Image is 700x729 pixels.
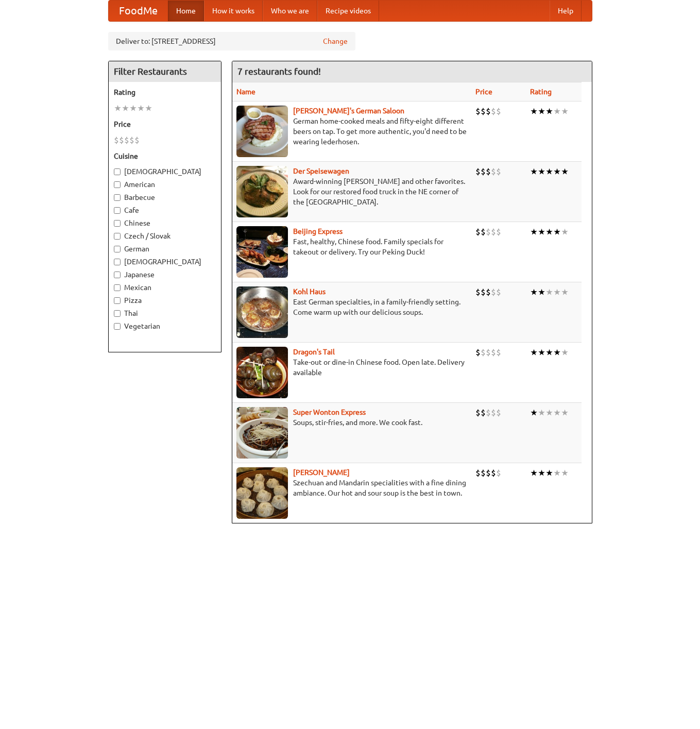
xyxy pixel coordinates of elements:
[236,286,288,338] img: kohlhaus.jpg
[114,151,216,161] h5: Cuisine
[293,227,343,235] a: Beijing Express
[114,246,121,252] input: German
[114,231,216,241] label: Czech / Slovak
[114,103,122,114] li: ★
[481,106,486,117] li: $
[134,134,140,146] li: $
[561,467,569,479] li: ★
[236,417,467,428] p: Soups, stir-fries, and more. We cook fast.
[538,166,545,177] li: ★
[496,347,501,358] li: $
[491,347,496,358] li: $
[561,226,569,238] li: ★
[114,284,121,291] input: Mexican
[293,287,326,296] a: Kohl Haus
[293,167,349,175] a: Der Speisewagen
[545,407,553,418] li: ★
[114,179,216,190] label: American
[486,286,491,298] li: $
[293,408,366,416] a: Super Wonton Express
[114,168,121,175] input: [DEMOGRAPHIC_DATA]
[114,220,121,227] input: Chinese
[137,103,145,114] li: ★
[550,1,582,21] a: Help
[496,286,501,298] li: $
[109,1,168,21] a: FoodMe
[553,226,561,238] li: ★
[553,467,561,479] li: ★
[486,226,491,238] li: $
[114,259,121,265] input: [DEMOGRAPHIC_DATA]
[323,36,348,46] a: Change
[561,286,569,298] li: ★
[496,407,501,418] li: $
[114,282,216,293] label: Mexican
[491,106,496,117] li: $
[530,286,538,298] li: ★
[236,166,288,217] img: speisewagen.jpg
[553,106,561,117] li: ★
[475,106,481,117] li: $
[114,308,216,318] label: Thai
[114,269,216,280] label: Japanese
[538,467,545,479] li: ★
[145,103,152,114] li: ★
[481,286,486,298] li: $
[538,407,545,418] li: ★
[114,194,121,201] input: Barbecue
[293,468,350,477] b: [PERSON_NAME]
[114,272,121,278] input: Japanese
[530,467,538,479] li: ★
[114,323,121,330] input: Vegetarian
[545,106,553,117] li: ★
[491,166,496,177] li: $
[114,181,121,188] input: American
[481,407,486,418] li: $
[481,226,486,238] li: $
[545,226,553,238] li: ★
[122,103,129,114] li: ★
[119,134,124,146] li: $
[204,1,263,21] a: How it works
[293,107,404,115] a: [PERSON_NAME]'s German Saloon
[114,205,216,215] label: Cafe
[530,106,538,117] li: ★
[236,116,467,147] p: German home-cooked meals and fifty-eight different beers on tap. To get more authentic, you'd nee...
[293,348,335,356] a: Dragon's Tail
[236,106,288,157] img: esthers.jpg
[481,347,486,358] li: $
[114,207,121,214] input: Cafe
[475,347,481,358] li: $
[114,134,119,146] li: $
[496,106,501,117] li: $
[496,166,501,177] li: $
[530,166,538,177] li: ★
[545,467,553,479] li: ★
[236,357,467,378] p: Take-out or dine-in Chinese food. Open late. Delivery available
[561,106,569,117] li: ★
[538,286,545,298] li: ★
[486,467,491,479] li: $
[168,1,204,21] a: Home
[475,467,481,479] li: $
[481,166,486,177] li: $
[486,347,491,358] li: $
[545,347,553,358] li: ★
[530,226,538,238] li: ★
[129,134,134,146] li: $
[491,407,496,418] li: $
[236,407,288,459] img: superwonton.jpg
[553,166,561,177] li: ★
[236,226,288,278] img: beijing.jpg
[114,244,216,254] label: German
[538,226,545,238] li: ★
[114,297,121,304] input: Pizza
[114,295,216,306] label: Pizza
[109,61,221,82] h4: Filter Restaurants
[114,310,121,317] input: Thai
[129,103,137,114] li: ★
